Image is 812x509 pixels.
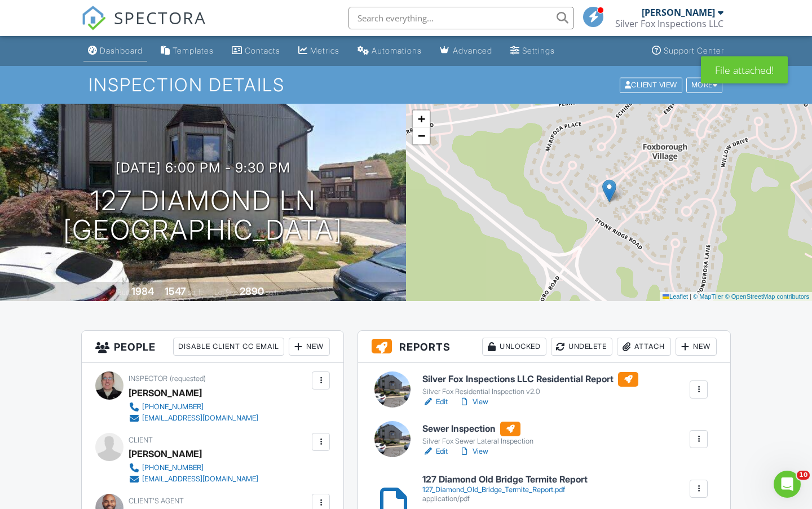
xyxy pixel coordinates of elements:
[188,288,204,296] span: sq. ft.
[214,288,238,296] span: Lot Size
[170,374,206,383] span: (requested)
[129,384,202,401] div: [PERSON_NAME]
[129,374,167,383] span: Inspector
[129,436,153,444] span: Client
[693,293,723,300] a: © MapTiler
[129,462,258,473] a: [PHONE_NUMBER]
[522,46,555,55] div: Settings
[422,372,638,387] h6: Silver Fox Inspections LLC Residential Report
[422,372,638,397] a: Silver Fox Inspections LLC Residential Report Silver Fox Residential Inspection v2.0
[642,7,715,18] div: [PERSON_NAME]
[81,6,106,30] img: The Best Home Inspection Software - Spectora
[131,285,154,297] div: 1984
[358,331,730,363] h3: Reports
[422,422,533,436] h6: Sewer Inspection
[422,387,638,396] div: Silver Fox Residential Inspection v2.0
[615,18,723,29] div: Silver Fox Inspections LLC
[701,56,788,83] div: File attached!
[240,285,264,297] div: 2890
[81,15,206,39] a: SPECTORA
[647,41,729,61] a: Support Center
[83,41,147,61] a: Dashboard
[418,129,425,143] span: −
[173,46,214,55] div: Templates
[602,179,616,202] img: Marker
[422,475,588,485] h6: 127 Diamond Old Bridge Termite Report
[142,475,258,484] div: [EMAIL_ADDRESS][DOMAIN_NAME]
[129,413,258,424] a: [EMAIL_ADDRESS][DOMAIN_NAME]
[129,497,184,505] span: Client's Agent
[725,293,809,300] a: © OpenStreetMap contributors
[100,46,143,55] div: Dashboard
[774,471,801,498] iframe: Intercom live chat
[453,46,492,55] div: Advanced
[418,112,425,126] span: +
[116,160,290,175] h3: [DATE] 6:00 pm - 9:30 pm
[310,46,339,55] div: Metrics
[459,396,488,408] a: View
[797,471,810,480] span: 10
[664,46,724,55] div: Support Center
[142,402,204,411] div: [PHONE_NUMBER]
[686,77,723,92] div: More
[266,288,280,296] span: sq.ft.
[142,463,204,472] div: [PHONE_NUMBER]
[551,338,612,356] div: Undelete
[156,41,218,61] a: Templates
[142,414,258,423] div: [EMAIL_ADDRESS][DOMAIN_NAME]
[617,338,671,356] div: Attach
[413,127,430,144] a: Zoom out
[129,473,258,485] a: [EMAIL_ADDRESS][DOMAIN_NAME]
[506,41,559,61] a: Settings
[620,77,682,92] div: Client View
[690,293,691,300] span: |
[413,110,430,127] a: Zoom in
[245,46,280,55] div: Contacts
[348,7,574,29] input: Search everything...
[63,186,343,246] h1: 127 Diamond Ln [GEOGRAPHIC_DATA]
[129,401,258,413] a: [PHONE_NUMBER]
[459,446,488,457] a: View
[114,6,206,29] span: SPECTORA
[289,338,330,356] div: New
[422,446,448,457] a: Edit
[173,338,284,356] div: Disable Client CC Email
[482,338,546,356] div: Unlocked
[129,445,202,462] div: [PERSON_NAME]
[663,293,688,300] a: Leaflet
[82,331,343,363] h3: People
[422,475,588,503] a: 127 Diamond Old Bridge Termite Report 127_Diamond_Old_Bridge_Termite_Report.pdf application/pdf
[372,46,422,55] div: Automations
[619,80,685,88] a: Client View
[422,494,588,503] div: application/pdf
[435,41,497,61] a: Advanced
[422,422,533,446] a: Sewer Inspection Silver Fox Sewer Lateral Inspection
[676,338,717,356] div: New
[422,437,533,446] div: Silver Fox Sewer Lateral Inspection
[422,396,448,408] a: Edit
[117,288,130,296] span: Built
[422,485,588,494] div: 127_Diamond_Old_Bridge_Termite_Report.pdf
[294,41,344,61] a: Metrics
[89,75,723,95] h1: Inspection Details
[165,285,186,297] div: 1547
[227,41,285,61] a: Contacts
[353,41,426,61] a: Automations (Basic)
